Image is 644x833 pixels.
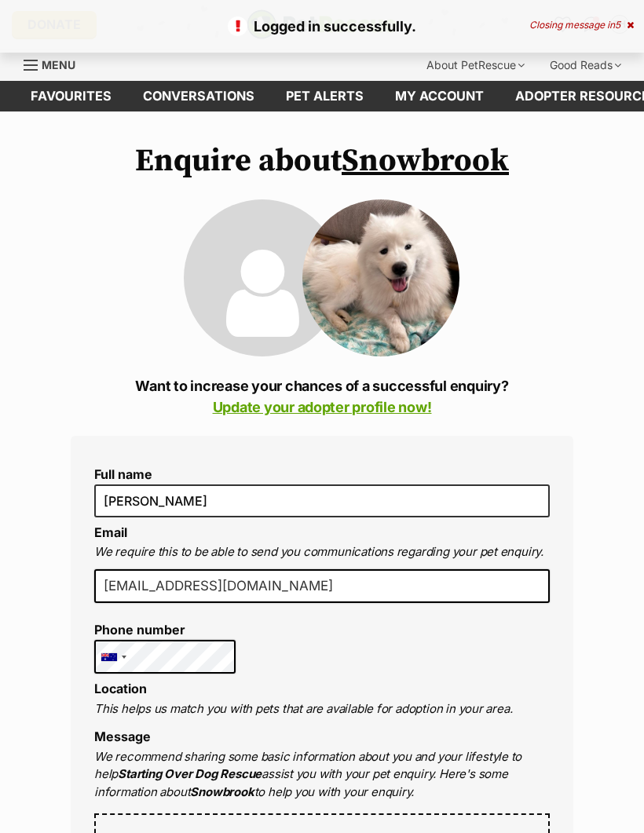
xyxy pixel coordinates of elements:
[127,81,270,111] a: conversations
[71,375,573,418] p: Want to increase your chances of a successful enquiry?
[270,81,379,111] a: Pet alerts
[94,484,550,517] input: E.g. Jimmy Chew
[94,623,236,637] label: Phone number
[190,784,254,799] strong: Snowbrook
[94,467,550,481] label: Full name
[302,199,459,356] img: Snowbrook
[95,641,131,674] div: Australia: +61
[213,399,432,415] a: Update your adopter profile now!
[379,81,499,111] a: My account
[71,143,573,179] h1: Enquire about
[42,58,75,71] span: Menu
[94,543,550,561] p: We require this to be able to send you communications regarding your pet enquiry.
[415,49,536,81] div: About PetRescue
[94,681,147,696] label: Location
[94,700,550,718] p: This helps us match you with pets that are available for adoption in your area.
[118,766,262,781] strong: Starting Over Dog Rescue
[342,141,509,181] a: Snowbrook
[94,748,550,802] p: We recommend sharing some basic information about you and your lifestyle to help assist you with ...
[94,524,127,540] label: Email
[539,49,632,81] div: Good Reads
[15,81,127,111] a: Favourites
[24,49,86,78] a: Menu
[94,729,151,744] label: Message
